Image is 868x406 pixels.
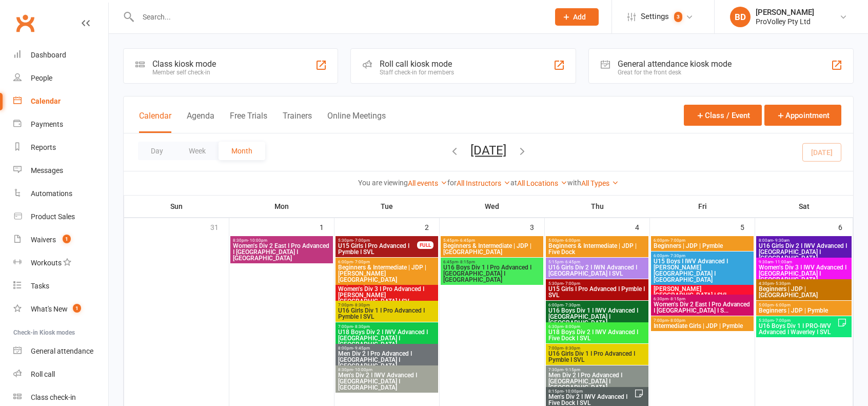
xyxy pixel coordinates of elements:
[510,179,517,187] strong: at
[283,111,312,133] button: Trainers
[338,260,436,264] span: 6:00pm
[31,51,66,59] div: Dashboard
[548,351,646,363] span: U16 Girls Div 1 I Pro Advanced I Pymble I SVL
[548,368,646,372] span: 7:30pm
[758,303,850,307] span: 5:00pm
[653,254,752,258] span: 6:00pm
[338,238,418,243] span: 5:30pm
[31,143,56,151] div: Reports
[63,235,71,243] span: 1
[758,281,850,286] span: 4:30pm
[338,351,436,369] span: Men Div 2 I Pro Advanced I [GEOGRAPHIC_DATA] I [GEOGRAPHIC_DATA]
[758,238,850,243] span: 8:00am
[353,238,370,243] span: - 7:00pm
[353,303,370,307] span: - 8:30pm
[31,259,62,267] div: Workouts
[548,346,646,351] span: 7:00pm
[653,280,752,298] span: Women's D3 I Pro Advanced I [PERSON_NAME][GEOGRAPHIC_DATA] I SVL
[187,111,214,133] button: Agenda
[232,243,331,261] span: Women's Div 2 East I Pro Advanced I [GEOGRAPHIC_DATA] I [GEOGRAPHIC_DATA]
[650,196,755,217] th: Fri
[548,260,646,264] span: 5:15pm
[563,260,580,264] span: - 6:45pm
[674,12,682,22] span: 3
[13,113,108,136] a: Payments
[229,196,334,217] th: Mon
[838,218,853,235] div: 6
[563,238,580,243] span: - 6:00pm
[440,196,545,217] th: Wed
[548,238,646,243] span: 5:00pm
[31,393,76,401] div: Class check-in
[756,8,814,17] div: [PERSON_NAME]
[764,105,841,126] button: Appointment
[13,228,108,252] a: Waivers 1
[320,218,334,235] div: 1
[380,59,454,69] div: Roll call kiosk mode
[13,252,108,275] a: Workouts
[152,69,216,76] div: Member self check-in
[756,17,814,26] div: ProVolley Pty Ltd
[668,238,685,243] span: - 7:00pm
[13,205,108,228] a: Product Sales
[563,346,580,351] span: - 8:30pm
[210,218,229,235] div: 31
[338,264,436,283] span: Beginners & Intermediate | JDP | [PERSON_NAME][GEOGRAPHIC_DATA]
[730,7,751,27] div: BD
[31,97,61,105] div: Calendar
[548,264,646,277] span: U16 Girls Div 2 I IWN Advanced I [GEOGRAPHIC_DATA] I SVL
[13,90,108,113] a: Calendar
[13,275,108,298] a: Tasks
[758,264,850,283] span: Women's Div 3 I IWV Advanced I [GEOGRAPHIC_DATA] I [GEOGRAPHIC_DATA]
[443,260,541,264] span: 6:45pm
[13,44,108,67] a: Dashboard
[443,238,541,243] span: 5:45pm
[338,346,436,351] span: 8:00pm
[774,303,791,307] span: - 6:00pm
[618,69,732,76] div: Great for the front desk
[563,389,583,394] span: - 10:00pm
[548,286,646,298] span: U15 Girls I Pro Advanced I Pymble I SVL
[653,318,752,323] span: 7:00pm
[31,166,63,175] div: Messages
[668,254,685,258] span: - 7:30pm
[755,196,853,217] th: Sat
[13,340,108,363] a: General attendance kiosk mode
[425,218,439,235] div: 2
[548,329,646,341] span: U18 Boys Div 2 I IWV Advanced I Five Dock I SVL
[758,307,850,314] span: Beginners | JDP | Pymble
[353,324,370,329] span: - 8:30pm
[219,142,265,160] button: Month
[13,67,108,90] a: People
[338,329,436,347] span: U18 Boys Div 2 I IWV Advanced I [GEOGRAPHIC_DATA] I [GEOGRAPHIC_DATA]
[563,368,580,372] span: - 9:15pm
[545,196,650,217] th: Thu
[338,243,418,255] span: U15 Girls I Pro Advanced I Pymble I SVL
[31,370,55,378] div: Roll call
[13,182,108,205] a: Automations
[135,10,542,24] input: Search...
[530,218,544,235] div: 3
[684,105,762,126] button: Class / Event
[758,286,850,298] span: Beginners | JDP | [GEOGRAPHIC_DATA]
[358,179,408,187] strong: You are viewing
[230,111,267,133] button: Free Trials
[31,347,93,355] div: General attendance
[774,318,791,323] span: - 7:00pm
[31,74,52,82] div: People
[31,236,56,244] div: Waivers
[124,196,229,217] th: Sun
[457,179,510,187] a: All Instructors
[635,218,649,235] div: 4
[641,5,669,28] span: Settings
[408,179,447,187] a: All events
[13,136,108,159] a: Reports
[353,260,370,264] span: - 7:00pm
[563,324,580,329] span: - 8:00pm
[458,260,475,264] span: - 8:15pm
[353,346,370,351] span: - 9:45pm
[31,212,75,221] div: Product Sales
[338,324,436,329] span: 7:00pm
[653,301,752,314] span: Women's Div 2 East I Pro Advanced I [GEOGRAPHIC_DATA] I S...
[13,159,108,182] a: Messages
